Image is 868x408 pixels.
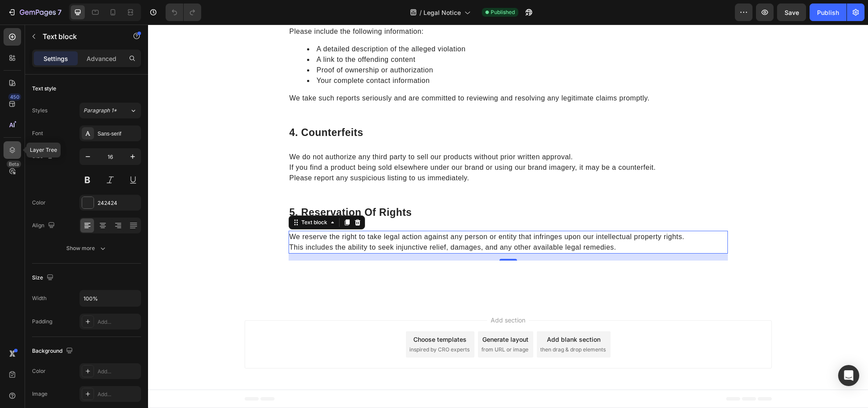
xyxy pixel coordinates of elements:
[141,207,579,228] p: We reserve the right to take legal action against any person or entity that infringes upon our in...
[399,310,452,319] div: Add blank section
[392,321,458,329] span: then drag & drop elements
[420,8,422,17] span: /
[159,40,579,51] li: Proof of ownership or authorization
[32,318,52,326] div: Padding
[265,310,318,319] div: Choose templates
[32,345,75,357] div: Background
[152,194,181,202] div: Text block
[141,127,579,159] p: We do not authorize any third party to sell our products without prior written approval. If you f...
[80,290,141,306] input: Auto
[98,368,139,376] div: Add...
[423,8,461,17] span: Legal Notice
[339,291,381,300] span: Add section
[80,103,141,118] button: Paragraph 1*
[159,30,579,40] li: A link to the offending content
[98,318,139,326] div: Add...
[83,107,117,115] span: Paragraph 1*
[777,4,806,21] button: Save
[32,150,55,162] div: Size
[32,367,46,375] div: Color
[98,130,139,138] div: Sans-serif
[261,321,322,329] span: inspired by CRO experts
[98,390,139,398] div: Add...
[43,31,117,42] p: Text block
[334,310,380,319] div: Generate layout
[32,199,46,207] div: Color
[32,390,47,398] div: Image
[141,68,579,79] p: We take such reports seriously and are committed to reviewing and resolving any legitimate claims...
[166,4,201,21] div: Undo/Redo
[32,294,47,302] div: Width
[87,54,116,63] p: Advanced
[7,161,21,168] div: Beta
[43,54,68,63] p: Settings
[141,101,580,116] h2: 4. counterfeits
[810,4,846,21] button: Publish
[32,107,47,115] div: Styles
[817,8,839,17] div: Publish
[32,129,43,137] div: Font
[491,8,515,16] span: Published
[58,7,61,18] p: 7
[148,25,868,408] iframe: Design area
[32,85,56,93] div: Text style
[159,51,579,61] li: Your complete contact information
[32,272,55,284] div: Size
[4,4,65,21] button: 7
[141,181,580,196] h2: 5. reservation of rights
[785,9,799,16] span: Save
[333,321,380,329] span: from URL or image
[838,365,859,386] div: Open Intercom Messenger
[66,244,107,253] div: Show more
[98,199,139,207] div: 242424
[32,240,141,256] button: Show more
[32,220,57,232] div: Align
[8,93,21,100] div: 450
